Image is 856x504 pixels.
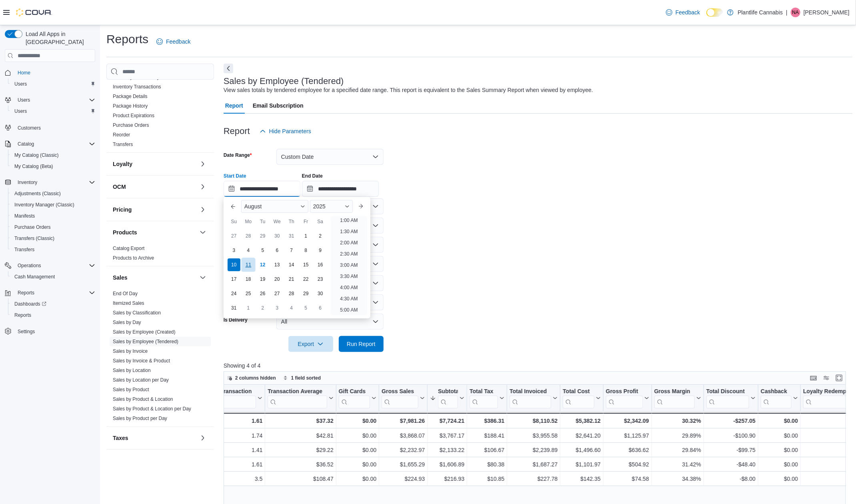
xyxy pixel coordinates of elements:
[228,258,240,271] div: day-10
[2,122,98,133] button: Customers
[804,8,850,17] p: [PERSON_NAME]
[14,190,61,197] span: Adjustments (Classic)
[706,8,723,17] input: Dark Mode
[314,230,327,242] div: day-2
[438,388,458,396] div: Subtotal
[338,388,370,408] div: Gift Card Sales
[113,132,130,138] span: Reorder
[242,302,255,314] div: day-1
[372,242,379,248] button: Open list of options
[382,388,425,408] button: Gross Sales
[285,287,298,300] div: day-28
[113,132,130,138] a: Reorder
[293,336,328,352] span: Export
[563,388,594,408] div: Total Cost
[11,310,95,320] span: Reports
[285,273,298,286] div: day-21
[606,388,643,408] div: Gross Profit
[224,173,246,179] label: Start Date
[113,300,144,306] span: Itemized Sales
[199,388,256,396] div: Qty Per Transaction
[256,273,269,286] div: day-19
[11,162,95,171] span: My Catalog (Beta)
[14,95,33,105] button: Users
[199,388,262,408] button: Qty Per Transaction
[372,203,379,210] button: Open list of options
[339,336,384,352] button: Run Report
[14,288,95,298] span: Reports
[113,206,196,214] button: Pricing
[8,78,98,90] button: Users
[276,149,384,165] button: Custom Date
[271,215,284,228] div: We
[244,203,262,210] span: August
[14,301,46,307] span: Dashboards
[285,258,298,271] div: day-14
[14,108,27,114] span: Users
[113,291,138,296] a: End Of Day
[18,328,35,335] span: Settings
[228,230,240,242] div: day-27
[834,373,844,383] button: Enter fullscreen
[14,213,35,219] span: Manifests
[113,112,154,119] span: Product Expirations
[438,388,458,408] div: Subtotal
[310,200,353,213] div: Button. Open the year selector. 2025 is currently selected.
[8,161,98,172] button: My Catalog (Beta)
[228,244,240,257] div: day-3
[372,261,379,267] button: Open list of options
[18,290,34,296] span: Reports
[654,388,694,408] div: Gross Margin
[314,258,327,271] div: day-16
[224,86,593,94] div: View sales totals by tendered employee for a specified date range. This report is equivalent to t...
[113,228,196,236] button: Products
[8,106,98,117] button: Users
[8,188,98,199] button: Adjustments (Classic)
[337,216,361,225] li: 1:00 AM
[14,68,95,78] span: Home
[224,362,852,370] p: Showing 4 of 4
[113,310,161,316] span: Sales by Classification
[113,94,148,99] a: Package Details
[11,79,30,89] a: Users
[11,211,38,221] a: Manifests
[470,388,498,408] div: Total Tax
[314,302,327,314] div: day-6
[11,272,58,282] a: Cash Management
[14,178,40,187] button: Inventory
[300,230,312,242] div: day-1
[285,302,298,314] div: day-4
[113,255,154,261] a: Products to Archive
[18,141,34,147] span: Catalog
[11,245,38,254] a: Transfers
[271,273,284,286] div: day-20
[654,388,701,408] button: Gross Margin
[113,113,154,118] a: Product Expirations
[300,302,312,314] div: day-5
[14,235,54,242] span: Transfers (Classic)
[288,336,333,352] button: Export
[113,387,149,392] a: Sales by Product
[224,152,252,158] label: Date Range
[563,388,600,408] button: Total Cost
[430,388,464,408] button: Subtotal
[8,233,98,244] button: Transfers (Classic)
[271,258,284,271] div: day-13
[8,210,98,222] button: Manifests
[224,76,344,86] h3: Sales by Employee (Tendered)
[2,138,98,150] button: Catalog
[227,229,328,315] div: August, 2025
[113,377,169,383] span: Sales by Location per Day
[256,258,269,271] div: day-12
[300,244,312,257] div: day-8
[676,8,700,16] span: Feedback
[106,44,214,152] div: Inventory
[113,416,167,421] a: Sales by Product per Day
[271,230,284,242] div: day-30
[791,8,800,17] div: Nick Andruik
[14,152,59,158] span: My Catalog (Classic)
[113,377,169,383] a: Sales by Location per Day
[663,4,703,20] a: Feedback
[510,388,558,408] button: Total Invoiced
